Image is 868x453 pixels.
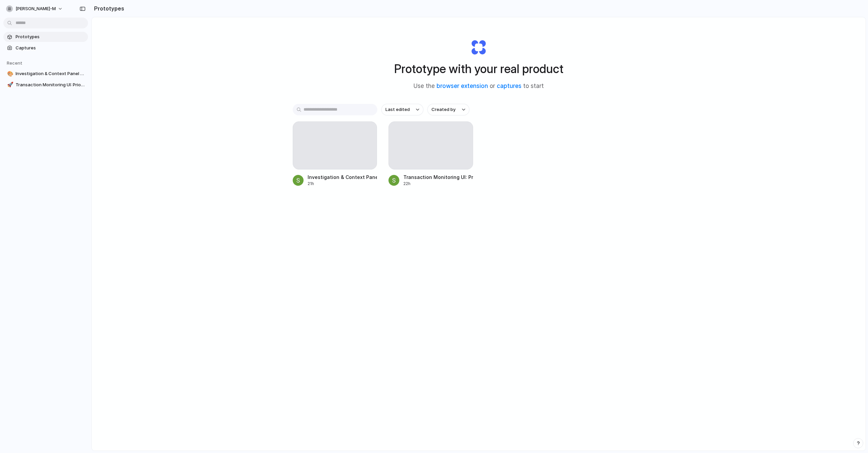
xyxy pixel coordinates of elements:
span: Captures [16,45,85,51]
button: 🚀 [6,82,13,88]
div: 22h [403,181,473,187]
div: Investigation & Context Panel for AML Monitoring [308,174,377,181]
span: Created by [431,106,455,113]
div: Transaction Monitoring UI: Priority Badge [403,174,473,181]
button: 🎨 [6,70,13,77]
span: Transaction Monitoring UI: Priority Badge [16,82,85,88]
h2: Prototypes [91,4,124,13]
span: Use the or to start [414,82,544,91]
button: Created by [427,104,469,115]
span: Recent [7,60,22,66]
button: Last edited [381,104,423,115]
div: 🎨 [7,70,12,78]
a: Prototypes [3,32,88,42]
button: [PERSON_NAME]-m [3,3,66,14]
a: Captures [3,43,88,53]
span: Investigation & Context Panel for AML Monitoring [16,70,85,77]
span: Last edited [385,106,410,113]
div: 21h [308,181,377,187]
span: [PERSON_NAME]-m [16,5,56,12]
a: Investigation & Context Panel for AML Monitoring21h [293,121,377,187]
a: 🎨Investigation & Context Panel for AML Monitoring [3,69,88,79]
h1: Prototype with your real product [394,60,563,78]
div: 🚀 [7,81,12,89]
a: browser extension [437,83,488,89]
a: Transaction Monitoring UI: Priority Badge22h [388,121,473,187]
a: 🚀Transaction Monitoring UI: Priority Badge [3,80,88,90]
a: captures [497,83,521,89]
span: Prototypes [16,33,85,40]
